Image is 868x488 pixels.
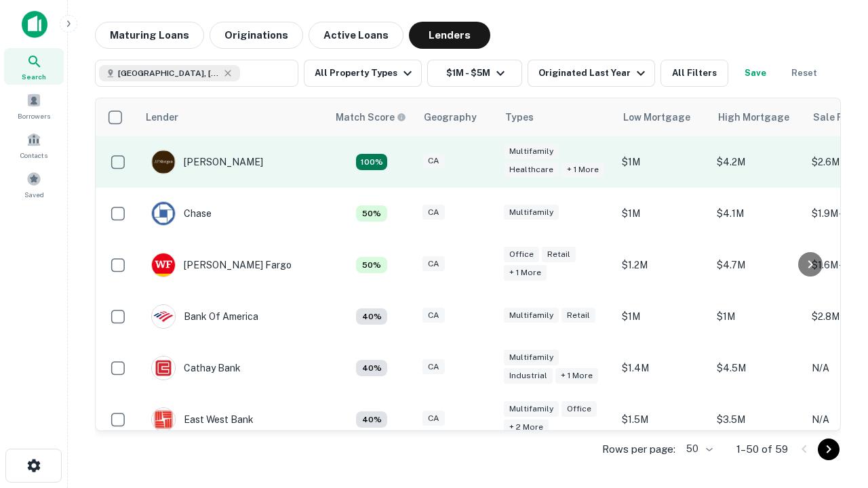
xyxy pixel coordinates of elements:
div: CA [422,308,445,323]
iframe: Chat Widget [800,380,868,445]
div: Bank Of America [151,304,258,329]
div: Retail [542,247,576,262]
td: $1M [615,188,710,239]
div: Multifamily [504,350,559,365]
div: + 1 more [561,162,604,178]
div: Healthcare [504,162,559,178]
th: Lender [138,98,328,136]
a: Search [4,48,64,85]
span: Borrowers [18,110,50,121]
td: $4.5M [710,342,805,394]
div: Multifamily [504,205,559,220]
button: Save your search to get updates of matches that match your search criteria. [734,60,777,87]
th: Low Mortgage [615,98,710,136]
img: picture [152,202,175,225]
div: Originated Last Year [538,65,649,81]
div: Matching Properties: 5, hasApolloMatch: undefined [356,205,387,222]
img: picture [152,305,175,328]
a: Borrowers [4,87,64,124]
th: Capitalize uses an advanced AI algorithm to match your search with the best lender. The match sco... [328,98,416,136]
td: $4.2M [710,136,805,188]
button: Maturing Loans [95,22,204,49]
td: $4.7M [710,239,805,291]
div: CA [422,411,445,426]
button: Go to next page [818,439,840,460]
div: 50 [681,439,715,459]
div: Matching Properties: 4, hasApolloMatch: undefined [356,308,387,325]
div: CA [422,205,445,220]
div: + 2 more [504,420,549,435]
img: capitalize-icon.png [22,11,47,38]
div: Low Mortgage [623,109,690,125]
div: Capitalize uses an advanced AI algorithm to match your search with the best lender. The match sco... [336,110,406,125]
h6: Match Score [336,110,403,125]
div: Matching Properties: 5, hasApolloMatch: undefined [356,257,387,273]
button: Originations [210,22,303,49]
button: Active Loans [309,22,403,49]
div: [PERSON_NAME] Fargo [151,253,292,277]
div: Cathay Bank [151,356,241,380]
td: $3.5M [710,394,805,445]
img: picture [152,357,175,380]
button: $1M - $5M [427,60,522,87]
div: Matching Properties: 4, hasApolloMatch: undefined [356,360,387,376]
div: Office [504,247,539,262]
th: High Mortgage [710,98,805,136]
a: Saved [4,166,64,203]
a: Contacts [4,127,64,163]
img: picture [152,253,175,277]
button: Lenders [409,22,490,49]
img: picture [152,408,175,431]
div: CA [422,256,445,272]
img: picture [152,150,175,174]
th: Types [497,98,615,136]
div: [PERSON_NAME] [151,150,263,174]
button: All Property Types [304,60,422,87]
button: Reset [783,60,826,87]
div: CA [422,153,445,169]
td: $1M [615,291,710,342]
div: + 1 more [555,368,598,384]
th: Geography [416,98,497,136]
div: Industrial [504,368,553,384]
button: All Filters [660,60,728,87]
div: Geography [424,109,477,125]
div: Multifamily [504,144,559,159]
div: Multifamily [504,308,559,323]
p: 1–50 of 59 [736,441,788,457]
div: Chase [151,201,212,226]
span: Search [22,71,46,82]
div: Multifamily [504,401,559,417]
div: Matching Properties: 4, hasApolloMatch: undefined [356,411,387,428]
td: $1.5M [615,394,710,445]
div: High Mortgage [718,109,789,125]
td: $1.2M [615,239,710,291]
div: Office [561,401,597,417]
td: $4.1M [710,188,805,239]
span: [GEOGRAPHIC_DATA], [GEOGRAPHIC_DATA], [GEOGRAPHIC_DATA] [118,67,220,79]
div: Retail [561,308,595,323]
td: $1.4M [615,342,710,394]
div: Types [505,109,534,125]
div: Lender [146,109,178,125]
button: Originated Last Year [528,60,655,87]
span: Contacts [20,150,47,161]
div: East West Bank [151,407,254,432]
div: Matching Properties: 18, hasApolloMatch: undefined [356,154,387,170]
p: Rows per page: [602,441,675,457]
div: + 1 more [504,265,547,281]
td: $1M [615,136,710,188]
span: Saved [24,189,44,200]
div: CA [422,359,445,375]
td: $1M [710,291,805,342]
